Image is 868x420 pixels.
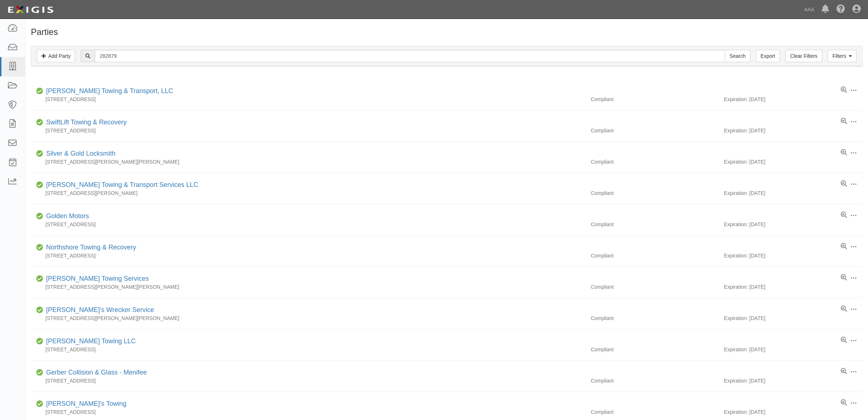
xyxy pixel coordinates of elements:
[585,377,724,384] div: Compliant
[585,96,724,103] div: Compliant
[46,150,115,157] a: Silver & Gold Locksmith
[31,283,585,291] div: [STREET_ADDRESS][PERSON_NAME][PERSON_NAME]
[5,3,56,16] img: logo-5460c22ac91f19d4615b14bd174203de0afe785f0fc80cf4dbbc73dc1793850b.png
[43,243,136,252] div: Northshore Towing & Recovery
[46,306,154,313] a: [PERSON_NAME]'s Wrecker Service
[36,276,43,281] i: Compliant
[841,305,847,313] a: View results summary
[43,305,154,315] div: Bubba's Wrecker Service
[43,87,173,96] div: Gerhold Towing & Transport, LLC
[46,244,136,251] a: Northshore Towing & Recovery
[585,189,724,197] div: Compliant
[46,369,147,376] a: Gerber Collision & Glass - Menifee
[37,50,75,62] a: Add Party
[31,221,585,228] div: [STREET_ADDRESS]
[724,158,863,165] div: Expiration: [DATE]
[46,87,173,95] a: [PERSON_NAME] Towing & Transport, LLC
[31,408,585,416] div: [STREET_ADDRESS]
[43,368,147,377] div: Gerber Collision & Glass - Menifee
[725,50,750,62] input: Search
[36,339,43,344] i: Compliant
[36,245,43,250] i: Compliant
[43,212,89,221] div: Golden Motors
[31,96,585,103] div: [STREET_ADDRESS]
[36,370,43,375] i: Compliant
[31,27,863,37] h1: Parties
[36,120,43,125] i: Compliant
[841,118,847,125] a: View results summary
[841,337,847,344] a: View results summary
[31,127,585,134] div: [STREET_ADDRESS]
[724,221,863,228] div: Expiration: [DATE]
[31,158,585,165] div: [STREET_ADDRESS][PERSON_NAME][PERSON_NAME]
[36,401,43,407] i: Compliant
[724,377,863,384] div: Expiration: [DATE]
[36,183,43,188] i: Compliant
[841,212,847,219] a: View results summary
[828,50,857,62] a: Filters
[756,50,780,62] a: Export
[585,408,724,416] div: Compliant
[836,5,845,14] i: Help Center - Complianz
[785,50,822,62] a: Clear Filters
[31,252,585,259] div: [STREET_ADDRESS]
[46,337,136,345] a: [PERSON_NAME] Towing LLC
[585,158,724,165] div: Compliant
[36,89,43,94] i: Compliant
[95,50,725,62] input: Search
[43,180,198,190] div: Colley's Towing & Transport Services LLC
[31,189,585,197] div: [STREET_ADDRESS][PERSON_NAME]
[36,308,43,313] i: Compliant
[841,87,847,94] a: View results summary
[46,212,89,220] a: Golden Motors
[724,408,863,416] div: Expiration: [DATE]
[841,368,847,375] a: View results summary
[724,127,863,134] div: Expiration: [DATE]
[31,377,585,384] div: [STREET_ADDRESS]
[46,400,126,407] a: [PERSON_NAME]'s Towing
[43,118,127,127] div: SwiftLift Towing & Recovery
[841,274,847,281] a: View results summary
[36,151,43,156] i: Compliant
[585,252,724,259] div: Compliant
[841,399,847,407] a: View results summary
[724,283,863,291] div: Expiration: [DATE]
[46,119,127,126] a: SwiftLift Towing & Recovery
[43,337,136,346] div: Dixie Towing LLC
[43,149,115,159] div: Silver & Gold Locksmith
[841,180,847,188] a: View results summary
[585,221,724,228] div: Compliant
[724,252,863,259] div: Expiration: [DATE]
[31,315,585,322] div: [STREET_ADDRESS][PERSON_NAME][PERSON_NAME]
[585,283,724,291] div: Compliant
[724,96,863,103] div: Expiration: [DATE]
[43,274,149,284] div: Tejada Towing Services
[46,275,149,282] a: [PERSON_NAME] Towing Services
[31,346,585,353] div: [STREET_ADDRESS]
[800,2,818,17] a: AAA
[724,189,863,197] div: Expiration: [DATE]
[841,149,847,156] a: View results summary
[724,346,863,353] div: Expiration: [DATE]
[585,346,724,353] div: Compliant
[46,181,198,188] a: [PERSON_NAME] Towing & Transport Services LLC
[585,315,724,322] div: Compliant
[585,127,724,134] div: Compliant
[724,315,863,322] div: Expiration: [DATE]
[841,243,847,250] a: View results summary
[36,214,43,219] i: Compliant
[43,399,126,409] div: Tony's Towing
